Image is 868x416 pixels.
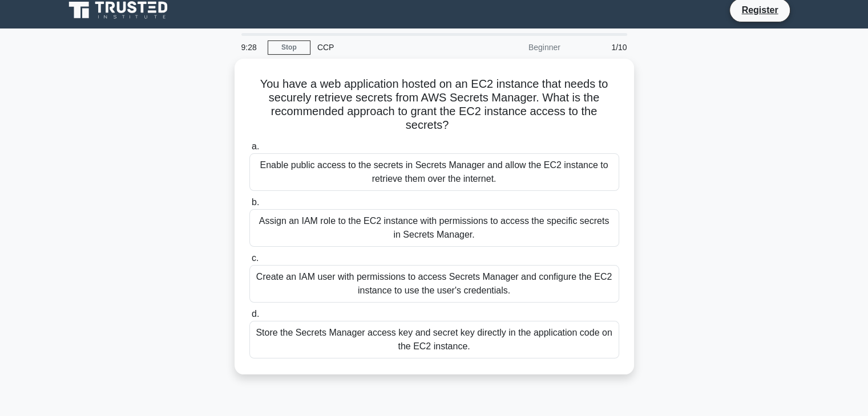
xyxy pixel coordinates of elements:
[248,77,620,133] h5: You have a web application hosted on an EC2 instance that needs to securely retrieve secrets from...
[249,321,619,358] div: Store the Secrets Manager access key and secret key directly in the application code on the EC2 i...
[235,36,268,59] div: 9:28
[467,36,567,59] div: Beginner
[567,36,634,59] div: 1/10
[268,40,310,55] a: Stop
[252,253,259,263] span: c.
[734,3,785,17] a: Register
[252,141,259,151] span: a.
[249,209,619,247] div: Assign an IAM role to the EC2 instance with permissions to access the specific secrets in Secrets...
[252,197,259,207] span: b.
[310,36,467,59] div: CCP
[252,309,259,319] span: d.
[249,153,619,191] div: Enable public access to the secrets in Secrets Manager and allow the EC2 instance to retrieve the...
[249,265,619,303] div: Create an IAM user with permissions to access Secrets Manager and configure the EC2 instance to u...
